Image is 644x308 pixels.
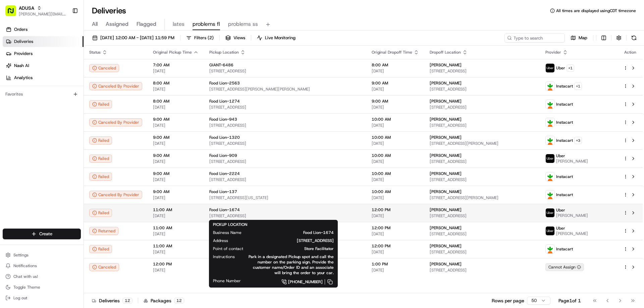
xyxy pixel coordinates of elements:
[372,267,419,273] span: [DATE]
[254,246,334,251] span: Store Facilitator
[568,33,590,43] button: Map
[89,155,112,163] button: Failed
[556,246,573,252] span: Instacart
[153,249,199,255] span: [DATE]
[372,68,419,74] span: [DATE]
[153,135,199,140] span: 9:00 AM
[13,274,38,279] span: Chat with us!
[372,189,419,194] span: 10:00 AM
[3,261,81,270] button: Notifications
[153,153,199,158] span: 9:00 AM
[209,171,240,176] span: Food Lion-2224
[213,222,247,227] span: PICKUP LOCATION
[430,177,535,182] span: [STREET_ADDRESS]
[19,11,67,17] button: [PERSON_NAME][EMAIL_ADDRESS][PERSON_NAME][DOMAIN_NAME]
[14,63,29,69] span: Nash AI
[14,51,33,57] span: Providers
[372,86,419,92] span: [DATE]
[144,297,184,304] div: Packages
[3,293,81,303] button: Log out
[7,98,12,103] div: 📗
[430,261,462,267] span: [PERSON_NAME]
[213,278,241,284] span: Phone Number
[430,231,535,237] span: [STREET_ADDRESS]
[430,243,462,249] span: [PERSON_NAME]
[209,123,361,128] span: [STREET_ADDRESS]
[504,33,565,43] input: Type to search
[222,33,248,43] button: Views
[556,207,565,213] span: Uber
[556,174,573,179] span: Instacart
[372,171,419,176] span: 10:00 AM
[252,230,334,235] span: Food Lion-1674
[89,173,112,181] div: Failed
[137,20,156,28] span: Flagged
[623,50,637,55] div: Action
[153,225,199,231] span: 11:00 AM
[209,117,237,122] span: Food Lion-943
[574,82,582,90] button: +1
[153,195,199,200] span: [DATE]
[545,50,561,55] span: Provider
[54,95,110,107] a: 💻API Documentation
[3,283,81,292] button: Toggle Theme
[372,105,419,110] span: [DATE]
[89,118,142,126] button: Canceled By Provider
[89,245,112,253] div: Failed
[13,285,40,290] span: Toggle Theme
[114,66,122,74] button: Start new chat
[3,3,69,19] button: ADUSA[PERSON_NAME][EMAIL_ADDRESS][PERSON_NAME][DOMAIN_NAME]
[209,80,240,86] span: Food Lion-2563
[100,35,174,41] span: [DATE] 12:00 AM - [DATE] 11:59 PM
[556,102,573,107] span: Instacart
[209,99,240,104] span: Food Lion-1274
[556,213,588,218] span: [PERSON_NAME]
[3,72,84,83] a: Analytics
[209,105,361,110] span: [STREET_ADDRESS]
[372,123,419,128] span: [DATE]
[153,171,199,176] span: 9:00 AM
[174,298,184,304] div: 12
[545,263,584,271] div: Cannot Assign
[89,50,101,55] span: Status
[153,105,199,110] span: [DATE]
[556,231,588,236] span: [PERSON_NAME]
[546,118,554,127] img: profile_instacart_ahold_partner.png
[209,62,233,68] span: GIANT-6486
[556,65,565,71] span: Uber
[556,138,573,143] span: Instacart
[233,35,245,41] span: Views
[546,208,554,217] img: profile_uber_ahold_partner.png
[372,50,412,55] span: Original Dropoff Time
[430,80,462,86] span: [PERSON_NAME]
[556,226,565,231] span: Uber
[546,154,554,163] img: profile_uber_ahold_partner.png
[430,62,462,68] span: [PERSON_NAME]
[372,195,419,200] span: [DATE]
[574,137,582,144] button: +3
[209,50,239,55] span: Pickup Location
[546,64,554,72] img: profile_uber_ahold_partner.png
[430,159,535,164] span: [STREET_ADDRESS]
[3,89,81,100] div: Favorites
[556,8,636,13] span: All times are displayed using CDT timezone
[209,153,237,158] span: Food Lion-909
[430,86,535,92] span: [STREET_ADDRESS]
[430,141,535,146] span: [STREET_ADDRESS][PERSON_NAME]
[430,249,535,255] span: [STREET_ADDRESS]
[89,191,142,199] button: Canceled By Provider
[89,33,177,43] button: [DATE] 12:00 AM - [DATE] 11:59 PM
[7,64,19,76] img: 1736555255976-a54dd68f-1ca7-489b-9aae-adbdc363a1c4
[153,261,199,267] span: 12:00 PM
[430,135,462,140] span: [PERSON_NAME]
[430,213,535,219] span: [STREET_ADDRESS]
[209,189,237,194] span: Food Lion-137
[23,64,110,71] div: Start new chat
[13,97,51,104] span: Knowledge Base
[372,153,419,158] span: 10:00 AM
[546,136,554,145] img: profile_instacart_ahold_partner.png
[430,195,535,200] span: [STREET_ADDRESS][PERSON_NAME]
[13,295,27,301] span: Log out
